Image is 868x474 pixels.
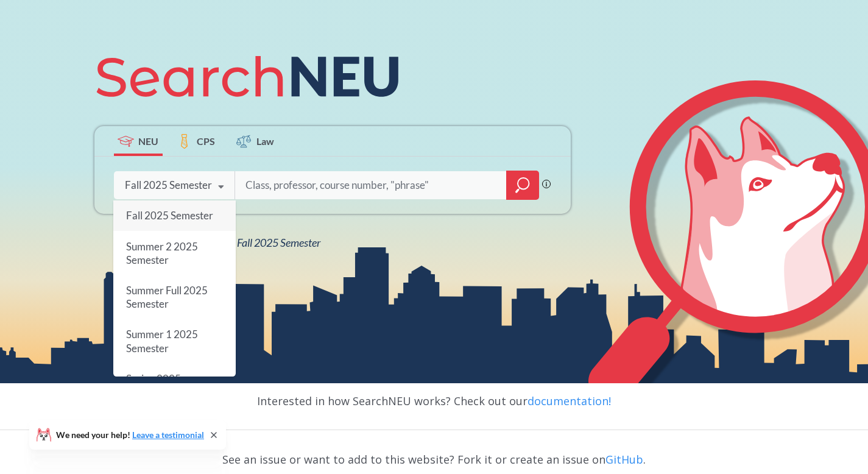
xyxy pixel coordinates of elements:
svg: magnifying glass [515,177,530,194]
span: Fall 2025 Semester [125,209,213,222]
a: GitHub [605,452,643,467]
span: Summer 1 2025 Semester [125,328,197,355]
span: View all classes for [125,236,320,249]
span: Summer Full 2025 Semester [125,284,207,310]
span: NEU Fall 2025 Semester [214,236,320,249]
span: NEU [138,134,158,148]
span: Spring 2025 Semester [125,372,180,398]
input: Class, professor, course number, "phrase" [244,172,498,198]
div: Fall 2025 Semester [125,179,212,192]
a: documentation! [528,394,611,408]
span: CPS [197,134,215,148]
span: Summer 2 2025 Semester [125,240,197,266]
div: magnifying glass [506,171,539,200]
span: Law [256,134,274,148]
